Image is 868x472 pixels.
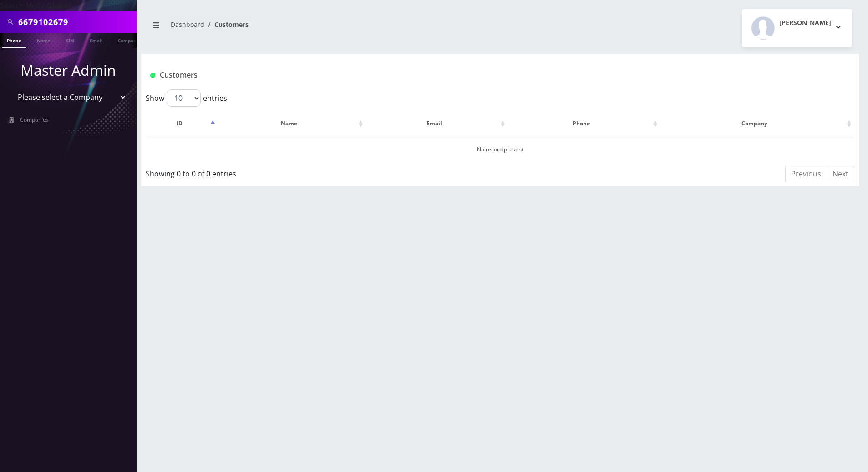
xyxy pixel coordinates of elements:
[150,71,731,79] h1: Customers
[779,19,831,27] h2: [PERSON_NAME]
[61,33,79,47] a: SIM
[204,20,249,29] li: Customers
[366,110,507,137] th: Email: activate to sort column ascending
[742,9,852,47] button: [PERSON_NAME]
[148,15,493,41] nav: breadcrumb
[18,13,134,31] input: Search All Companies
[171,20,204,29] a: Dashboard
[146,165,434,179] div: Showing 0 to 0 of 0 entries
[508,110,660,137] th: Phone: activate to sort column ascending
[785,166,827,182] a: Previous
[167,89,201,107] select: Showentries
[147,110,217,137] th: ID: activate to sort column descending
[20,116,49,124] span: Companies
[146,89,227,107] label: Show entries
[85,33,107,47] a: Email
[827,166,854,182] a: Next
[218,110,365,137] th: Name: activate to sort column ascending
[147,138,853,161] td: No record present
[47,0,71,10] strong: Global
[32,33,55,47] a: Name
[660,110,853,137] th: Company: activate to sort column ascending
[113,33,144,47] a: Company
[2,33,26,48] a: Phone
